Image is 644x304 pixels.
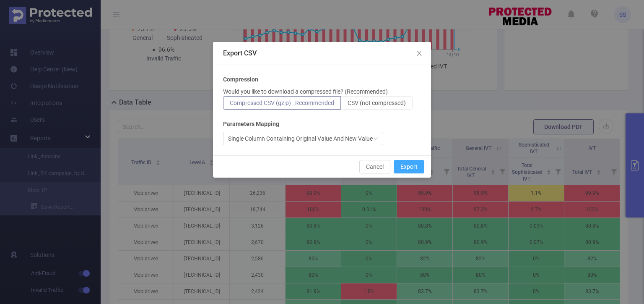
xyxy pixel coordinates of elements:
[348,100,406,106] span: CSV (not compressed)
[416,50,423,57] i: icon: close
[230,100,334,106] span: Compressed CSV (gzip) - Recommended
[373,136,378,142] i: icon: down
[394,160,424,173] button: Export
[223,120,279,128] b: Parameters Mapping
[223,75,258,84] b: Compression
[408,42,431,66] button: Close
[359,160,390,173] button: Cancel
[223,87,388,96] p: Would you like to download a compressed file? (Recommended)
[228,132,373,145] div: Single Column Containing Original Value And New Value
[223,49,421,58] div: Export CSV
